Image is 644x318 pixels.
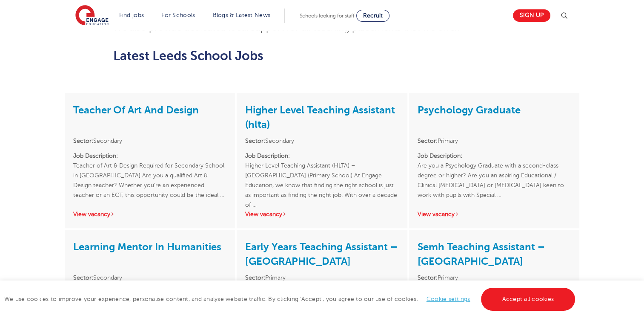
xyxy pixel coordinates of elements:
strong: Sector: [245,138,265,144]
h2: Latest Leeds School Jobs [113,49,531,63]
a: Learning Mentor In Humanities [73,241,221,253]
a: Cookie settings [426,296,470,302]
strong: Sector: [418,138,438,144]
a: View vacancy [245,211,287,217]
a: Sign up [513,9,550,22]
a: Recruit [356,10,389,22]
a: Psychology Graduate [418,104,521,116]
li: Primary [245,273,398,283]
a: For Schools [161,12,195,18]
a: Semh Teaching Assistant – [GEOGRAPHIC_DATA] [418,241,545,267]
a: Early Years Teaching Assistant – [GEOGRAPHIC_DATA] [245,241,398,267]
strong: Sector: [245,275,265,281]
a: Teacher Of Art And Design [73,104,199,116]
a: Find jobs [119,12,144,18]
p: Are you a Psychology Graduate with a second-class degree or higher? Are you an aspiring Education... [418,151,571,200]
strong: Sector: [73,138,93,144]
a: View vacancy [418,211,459,217]
li: Secondary [73,136,226,146]
li: Primary [418,273,571,283]
p: Higher Level Teaching Assistant (HLTA) – [GEOGRAPHIC_DATA] (Primary School) At Engage Education, ... [245,151,398,200]
li: Primary [418,136,571,146]
li: Secondary [73,273,226,283]
strong: Job Description: [245,153,290,159]
a: Higher Level Teaching Assistant (hlta) [245,104,395,130]
a: Accept all cookies [481,288,575,311]
span: We use cookies to improve your experience, personalise content, and analyse website traffic. By c... [4,296,577,302]
strong: Job Description: [73,153,118,159]
a: Blogs & Latest News [213,12,271,18]
img: Engage Education [75,5,109,26]
span: We also provide dedicated local support for all teaching placements that we offer. [113,23,460,33]
span: Schools looking for staff [300,13,355,19]
span: Recruit [363,12,383,19]
strong: Sector: [418,275,438,281]
strong: Sector: [73,275,93,281]
p: Teacher of Art & Design Required for Secondary School in [GEOGRAPHIC_DATA] Are you a qualified Ar... [73,151,226,200]
li: Secondary [245,136,398,146]
strong: Job Description: [418,153,462,159]
a: View vacancy [73,211,115,217]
